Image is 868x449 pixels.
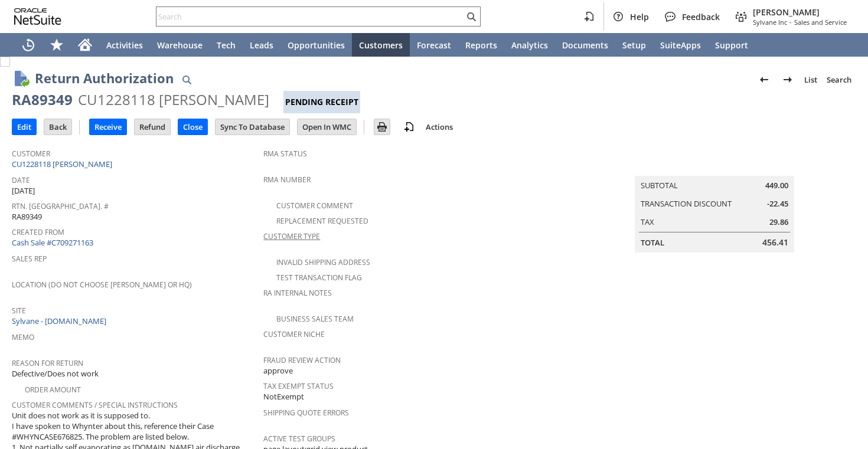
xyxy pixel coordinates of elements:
a: Documents [555,33,615,57]
a: Reason For Return [12,358,83,368]
svg: Shortcuts [50,38,64,52]
span: Reports [465,40,497,51]
span: RA89349 [12,211,42,222]
span: 29.86 [769,217,788,228]
span: Documents [562,40,608,51]
span: SuiteApps [660,40,701,51]
span: Analytics [511,40,548,51]
a: Reports [458,33,504,57]
input: Refund [135,119,170,135]
a: Tax [641,217,654,227]
a: Fraud Review Action [263,355,341,365]
div: Pending Receipt [283,91,360,113]
input: Print [374,119,390,135]
span: Sales and Service [794,18,847,27]
a: Leads [243,33,280,57]
span: -22.45 [767,198,788,209]
input: Back [44,119,71,135]
a: Test Transaction Flag [276,273,362,283]
a: Warehouse [150,33,210,57]
span: approve [263,365,293,376]
a: Customer Comments / Special Instructions [12,400,178,410]
a: List [800,70,822,89]
input: Open In WMC [298,119,356,135]
span: Defective/Does not work [12,368,99,379]
a: Analytics [504,33,555,57]
input: Close [178,119,207,135]
span: [PERSON_NAME] [753,6,847,18]
a: Cash Sale #C709271163 [12,237,93,248]
a: Location (Do Not Choose [PERSON_NAME] or HQ) [12,280,192,290]
span: - [789,18,792,27]
a: SuiteApps [653,33,708,57]
div: CU1228118 [PERSON_NAME] [78,90,269,109]
span: Tech [217,40,236,51]
a: Total [641,237,664,248]
span: [DATE] [12,185,35,196]
a: Recent Records [14,33,43,57]
a: Sylvane - [DOMAIN_NAME] [12,316,109,326]
a: Actions [421,122,458,132]
span: Setup [622,40,646,51]
a: Sales Rep [12,254,47,264]
svg: logo [14,8,61,25]
a: Customer Type [263,231,320,241]
svg: Search [464,9,478,24]
span: Warehouse [157,40,203,51]
a: Activities [99,33,150,57]
a: Tech [210,33,243,57]
img: Previous [757,73,771,87]
span: Help [630,11,649,22]
a: Invalid Shipping Address [276,257,370,267]
img: Next [781,73,795,87]
h1: Return Authorization [35,68,174,88]
img: add-record.svg [402,120,416,134]
img: Quick Find [180,73,194,87]
svg: Home [78,38,92,52]
a: Opportunities [280,33,352,57]
span: Leads [250,40,273,51]
a: Home [71,33,99,57]
a: Customer [12,149,50,159]
a: Site [12,306,26,316]
a: Customers [352,33,410,57]
a: Replacement Requested [276,216,368,226]
input: Search [156,9,464,24]
span: NotExempt [263,391,304,402]
input: Edit [12,119,36,135]
a: CU1228118 [PERSON_NAME] [12,159,115,169]
a: RMA Number [263,175,311,185]
a: Customer Niche [263,329,325,339]
span: Feedback [682,11,720,22]
span: Support [715,40,748,51]
a: Active Test Groups [263,434,335,444]
a: RA Internal Notes [263,288,332,298]
span: Forecast [417,40,451,51]
span: Opportunities [288,40,345,51]
svg: Recent Records [21,38,35,52]
caption: Summary [635,157,794,176]
span: Customers [359,40,403,51]
span: Sylvane Inc [753,18,787,27]
span: 449.00 [765,180,788,191]
a: Subtotal [641,180,678,191]
input: Sync To Database [216,119,289,135]
input: Receive [90,119,126,135]
a: Business Sales Team [276,314,354,324]
span: 456.41 [762,237,788,248]
a: RMA Status [263,149,307,159]
a: Support [708,33,755,57]
div: Shortcuts [43,33,71,57]
a: Memo [12,332,34,342]
a: Transaction Discount [641,198,732,209]
a: Setup [615,33,653,57]
span: Activities [106,40,143,51]
a: Tax Exempt Status [263,381,334,391]
a: Search [822,70,856,89]
div: RA89349 [12,90,73,109]
a: Rtn. [GEOGRAPHIC_DATA]. # [12,201,109,211]
a: Order Amount [25,385,81,395]
a: Forecast [410,33,458,57]
img: Print [375,120,389,134]
a: Customer Comment [276,201,353,211]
